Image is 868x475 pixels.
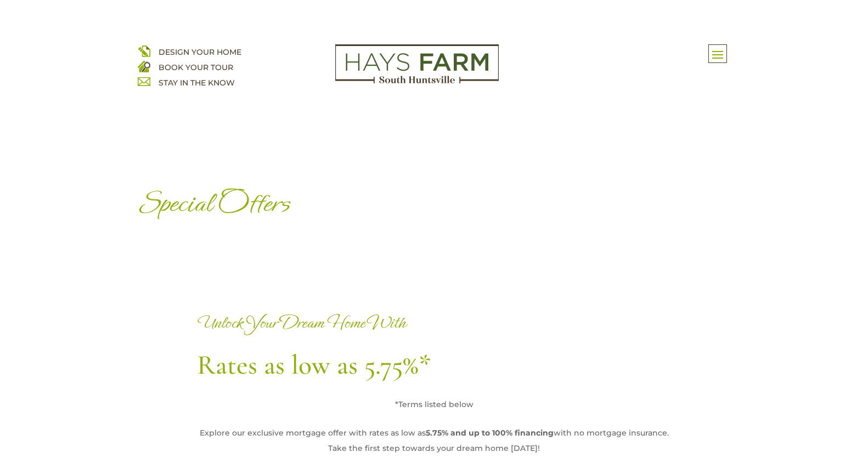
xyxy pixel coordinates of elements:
img: design your home [138,44,150,57]
h1: Special Offers [138,187,730,225]
img: book your home tour [138,60,150,72]
a: hays farm homes huntsville development [335,76,499,86]
p: Explore our exclusive mortgage offer with rates as low as with no mortgage insurance. Take the fi... [197,425,671,456]
p: *Terms listed below [197,397,671,412]
a: STAY IN THE KNOW [159,78,235,88]
a: DESIGN YOUR HOME [159,47,241,57]
a: BOOK YOUR TOUR [159,62,233,72]
strong: 5.75% and up to 100% financing [426,428,554,438]
h4: Unlock Your Dream Home With [197,313,671,338]
img: Logo [335,44,499,84]
h2: Rates as low as 5.75%* [197,351,671,384]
